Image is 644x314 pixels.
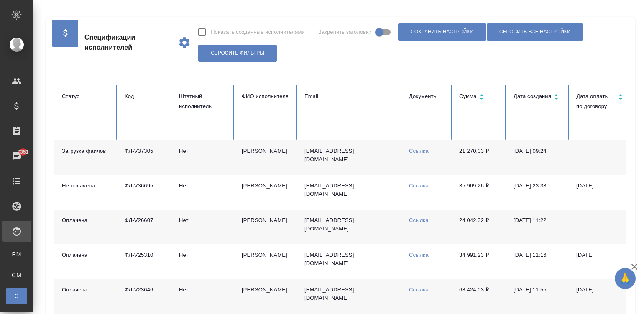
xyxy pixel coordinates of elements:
td: Оплачена [55,279,118,314]
td: Оплачена [55,244,118,279]
div: Штатный исполнитель [179,91,228,111]
span: С [10,292,23,300]
span: Показать созданные исполнителями [211,28,305,36]
td: 35 969,26 ₽ [452,175,507,210]
td: Нет [172,210,235,244]
td: [EMAIL_ADDRESS][DOMAIN_NAME] [298,175,402,210]
td: 24 042,32 ₽ [452,210,507,244]
div: Код [125,91,166,101]
a: Ссылка [409,286,429,293]
span: PM [10,250,23,258]
div: Email [304,91,396,101]
span: 🙏 [618,270,632,287]
td: [DATE] 23:33 [507,175,570,210]
td: [DATE] 11:55 [507,279,570,314]
div: Статус [62,91,111,101]
td: [DATE] [570,244,632,279]
button: Сбросить фильтры [198,45,277,62]
a: Ссылка [409,217,429,223]
button: Сбросить все настройки [487,23,583,41]
td: Не оплачена [55,175,118,210]
td: [PERSON_NAME] [235,140,298,175]
td: [EMAIL_ADDRESS][DOMAIN_NAME] [298,140,402,175]
td: Нет [172,244,235,279]
td: ФЛ-V37305 [118,140,172,175]
span: Спецификации исполнителей [84,33,171,53]
div: Сортировка [459,91,500,104]
div: ФИО исполнителя [242,91,291,101]
td: ФЛ-V36695 [118,175,172,210]
td: [DATE] [570,279,632,314]
td: Нет [172,279,235,314]
td: [EMAIL_ADDRESS][DOMAIN_NAME] [298,210,402,244]
td: Загрузка файлов [55,140,118,175]
span: Сбросить все настройки [499,28,570,35]
button: Сохранить настройки [398,23,486,41]
td: [PERSON_NAME] [235,279,298,314]
a: Ссылка [409,252,429,258]
td: [PERSON_NAME] [235,244,298,279]
span: Сбросить фильтры [211,50,264,57]
td: Нет [172,140,235,175]
span: Сохранить настройки [411,28,473,35]
td: [PERSON_NAME] [235,210,298,244]
td: 34 991,23 ₽ [452,244,507,279]
td: [DATE] 09:24 [507,140,570,175]
td: [EMAIL_ADDRESS][DOMAIN_NAME] [298,279,402,314]
td: ФЛ-V23646 [118,279,172,314]
span: 7351 [12,148,33,156]
td: ФЛ-V26607 [118,210,172,244]
td: 21 270,03 ₽ [452,140,507,175]
span: CM [10,271,23,279]
td: Оплачена [55,210,118,244]
a: 7351 [2,146,31,167]
td: [EMAIL_ADDRESS][DOMAIN_NAME] [298,244,402,279]
td: [DATE] 11:16 [507,244,570,279]
a: С [6,288,27,304]
td: Нет [172,175,235,210]
a: Ссылка [409,148,429,154]
div: Сортировка [514,91,563,104]
button: 🙏 [615,268,636,289]
td: [DATE] [570,175,632,210]
div: Документы [409,91,446,101]
td: 68 424,03 ₽ [452,279,507,314]
a: PM [6,246,27,263]
td: [DATE] 11:22 [507,210,570,244]
span: Закрепить заголовки [318,28,372,36]
td: [PERSON_NAME] [235,175,298,210]
div: Сортировка [576,91,626,111]
a: Ссылка [409,182,429,189]
a: CM [6,267,27,284]
td: ФЛ-V25310 [118,244,172,279]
